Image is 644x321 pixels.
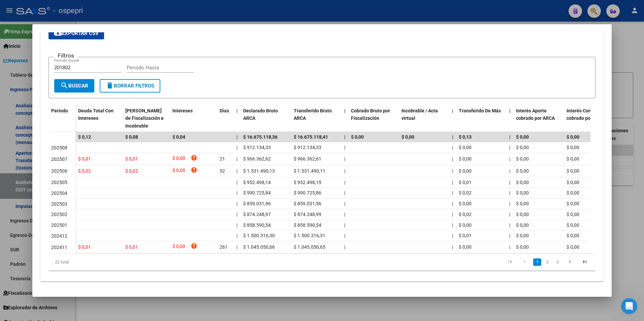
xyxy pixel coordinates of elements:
mat-icon: cloud_download [54,29,62,37]
span: | [344,212,345,217]
span: Interés Contribución cobrado por ARCA [567,108,610,121]
span: $ 0,12 [78,134,91,140]
span: $ 1.531.490,13 [243,168,275,174]
span: $ 0,00 [567,233,579,238]
span: Interés Aporte cobrado por ARCA [516,108,555,121]
span: $ 0,00 [459,168,472,174]
span: Dias [220,108,229,113]
span: $ 952.498,15 [294,180,321,185]
span: | [236,134,238,140]
span: | [509,201,510,206]
span: $ 0,00 [567,168,579,174]
span: | [344,145,345,150]
span: $ 0,00 [516,180,529,185]
span: | [236,212,237,217]
span: Deuda Total Con Intereses [78,108,114,121]
span: | [344,180,345,185]
span: $ 990.725,86 [294,190,321,195]
span: | [452,244,453,250]
span: $ 0,00 [459,201,472,206]
span: | [452,201,453,206]
span: $ 0,00 [516,168,529,174]
datatable-header-cell: | [507,104,513,133]
span: $ 0,01 [125,156,138,162]
span: | [344,244,345,250]
span: $ 1.531.490,11 [294,168,325,174]
span: $ 0,00 [459,145,472,150]
datatable-header-cell: Transferido De Más [456,104,507,133]
h3: Filtros [54,52,77,59]
span: | [236,244,237,250]
span: $ 858.590,54 [294,222,321,228]
span: $ 0,00 [567,244,579,250]
span: $ 0,00 [172,243,185,252]
span: | [344,233,345,238]
datatable-header-cell: Transferido Bruto ARCA [291,104,342,133]
span: | [344,222,345,228]
span: Cobrado Bruto por Fiscalización [351,108,390,121]
a: 1 [533,258,541,266]
span: $ 0,13 [459,134,472,140]
span: 261 [220,244,228,250]
span: | [452,145,453,150]
span: | [344,190,345,195]
span: $ 0,00 [516,233,529,238]
mat-icon: search [60,81,68,90]
span: $ 1.500.316,30 [243,233,275,238]
span: $ 912.134,33 [294,145,321,150]
span: $ 0,08 [125,134,138,140]
span: | [236,156,237,162]
span: | [509,244,510,250]
span: $ 0,00 [172,167,185,176]
span: $ 990.725,84 [243,190,271,195]
a: 2 [543,258,551,266]
span: 202508 [51,145,67,150]
span: | [452,222,453,228]
span: 202412 [51,233,67,239]
datatable-header-cell: Cobrado Bruto por Fiscalización [348,104,399,133]
span: $ 16.675.118,36 [243,134,278,140]
span: $ 0,00 [516,145,529,150]
a: go to last page [578,258,591,266]
span: $ 0,00 [401,134,414,140]
span: 202505 [51,180,67,185]
span: $ 0,00 [516,212,529,217]
span: $ 874.248,97 [243,212,271,217]
a: go to first page [504,258,516,266]
span: | [236,108,238,113]
button: Exportar CSV [49,27,104,39]
span: 21 [220,156,225,162]
datatable-header-cell: | [449,104,456,133]
datatable-header-cell: Período [49,104,75,132]
span: $ 874.248,99 [294,212,321,217]
span: | [509,108,511,113]
span: | [452,156,453,162]
span: $ 0,00 [516,244,529,250]
span: | [509,180,510,185]
span: | [452,190,453,195]
span: $ 859.031,96 [294,201,321,206]
datatable-header-cell: | [234,104,240,133]
span: 52 [220,168,225,174]
span: 202501 [51,222,67,228]
span: $ 0,02 [459,212,472,217]
span: $ 0,04 [172,134,185,140]
span: | [452,108,453,113]
datatable-header-cell: Dias [217,104,234,133]
span: $ 0,00 [351,134,364,140]
span: $ 0,00 [567,134,579,140]
span: $ 912.134,33 [243,145,271,150]
span: $ 0,00 [567,212,579,217]
span: $ 0,01 [78,244,91,250]
i: help [191,243,197,249]
span: $ 0,01 [459,233,472,238]
i: help [191,167,197,173]
span: $ 0,00 [567,201,579,206]
span: | [236,180,237,185]
span: $ 0,00 [567,222,579,228]
datatable-header-cell: Declarado Bruto ARCA [240,104,291,133]
iframe: Intercom live chat [621,298,637,314]
li: page 1 [532,256,542,268]
span: | [344,201,345,206]
span: $ 0,00 [172,154,185,164]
